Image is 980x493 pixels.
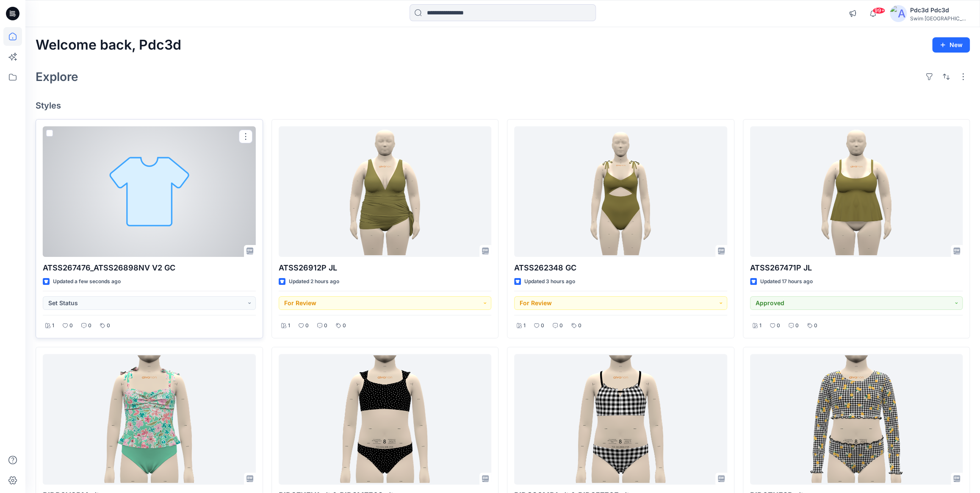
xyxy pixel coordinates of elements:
p: 1 [288,321,290,330]
a: ATSS262348 GC [514,126,727,257]
p: ATSS262348 GC [514,262,727,274]
h2: Welcome back, Pdc3d [36,37,181,53]
div: Pdc3d Pdc3d [910,5,969,15]
p: 0 [107,321,110,330]
h4: Styles [36,100,970,111]
p: Updated 3 hours ago [524,277,575,286]
img: avatar [890,5,907,22]
p: 1 [52,321,54,330]
p: ATSS267476_ATSS26898NV V2 GC [43,262,256,274]
a: PIDG90MP1_dt & PID357E6E_dt [514,354,727,485]
a: ATSS267471P JL [750,126,963,257]
a: ATSS26912P JL [279,126,492,257]
p: 0 [541,321,544,330]
p: 0 [578,321,581,330]
button: New [932,37,970,53]
p: ATSS267471P JL [750,262,963,274]
p: 0 [69,321,73,330]
p: 0 [305,321,309,330]
p: 0 [814,321,817,330]
p: 1 [759,321,761,330]
p: 1 [523,321,526,330]
p: 0 [343,321,346,330]
p: Updated 17 hours ago [760,277,813,286]
h2: Explore [36,70,78,84]
p: 0 [559,321,563,330]
p: ATSS26912P JL [279,262,492,274]
div: Swim [GEOGRAPHIC_DATA] [910,15,969,22]
a: PID87KEY1_dt & PID2M7E62_dt [279,354,492,485]
p: 0 [795,321,799,330]
p: 0 [88,321,91,330]
p: 0 [777,321,780,330]
p: Updated 2 hours ago [289,277,339,286]
a: PIDR6Y8PM_dt [43,354,256,485]
span: 99+ [872,7,885,14]
a: ATSS267476_ATSS26898NV V2 GC [43,126,256,257]
p: 0 [324,321,327,330]
p: Updated a few seconds ago [53,277,121,286]
a: PID6ZXE2P_dt [750,354,963,485]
